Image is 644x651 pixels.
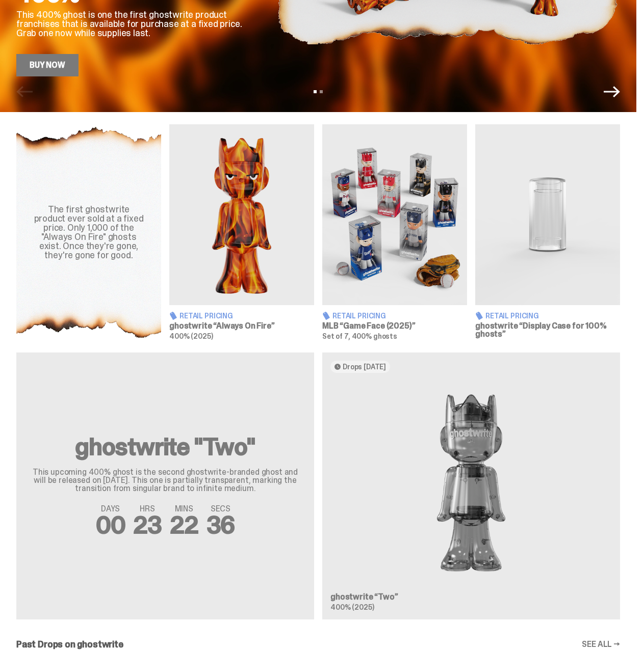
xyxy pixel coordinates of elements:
[330,381,612,585] img: Two
[330,593,612,601] h3: ghostwrite “Two”
[207,505,235,513] span: SECS
[96,505,125,513] span: DAYS
[169,124,314,305] img: Always On Fire
[343,363,386,371] span: Drops [DATE]
[133,509,162,541] span: 23
[16,640,123,649] h2: Past Drops on ghostwrite
[207,509,235,541] span: 36
[322,124,467,340] a: Game Face (2025) Retail Pricing
[179,312,233,319] span: Retail Pricing
[170,509,198,541] span: 22
[169,332,213,341] span: 400% (2025)
[332,312,386,319] span: Retail Pricing
[322,322,467,330] h3: MLB “Game Face (2025)”
[322,332,397,341] span: Set of 7, 400% ghosts
[314,90,317,93] button: View slide 1
[322,352,620,619] a: Drops [DATE] Two
[16,10,261,38] p: This 400% ghost is one the first ghostwrite product franchises that is available for purchase at ...
[475,124,620,305] img: Display Case for 100% ghosts
[29,205,149,260] div: The first ghostwrite product ever sold at a fixed price. Only 1,000 of the "Always On Fire" ghost...
[582,640,620,648] a: SEE ALL →
[322,124,467,305] img: Game Face (2025)
[29,468,302,493] p: This upcoming 400% ghost is the second ghostwrite-branded ghost and will be released on [DATE]. T...
[29,435,302,459] h2: ghostwrite "Two"
[96,509,125,541] span: 00
[169,124,314,340] a: Always On Fire Retail Pricing
[170,505,198,513] span: MINS
[169,322,314,330] h3: ghostwrite “Always On Fire”
[320,90,323,93] button: View slide 2
[330,603,374,612] span: 400% (2025)
[16,54,79,76] a: Buy Now
[604,84,620,100] button: Next
[475,322,620,338] h3: ghostwrite “Display Case for 100% ghosts”
[475,124,620,340] a: Display Case for 100% ghosts Retail Pricing
[133,505,162,513] span: HRS
[485,312,539,319] span: Retail Pricing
